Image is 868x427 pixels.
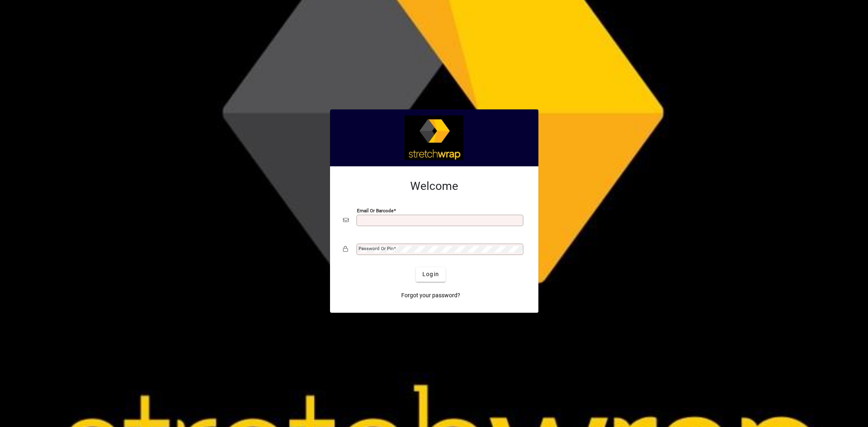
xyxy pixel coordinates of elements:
[357,207,394,213] mat-label: Email or Barcode
[398,288,464,303] a: Forgot your password?
[359,246,394,251] mat-label: Password or Pin
[343,179,525,193] h2: Welcome
[401,291,460,300] span: Forgot your password?
[422,270,439,279] span: Login
[416,267,446,282] button: Login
